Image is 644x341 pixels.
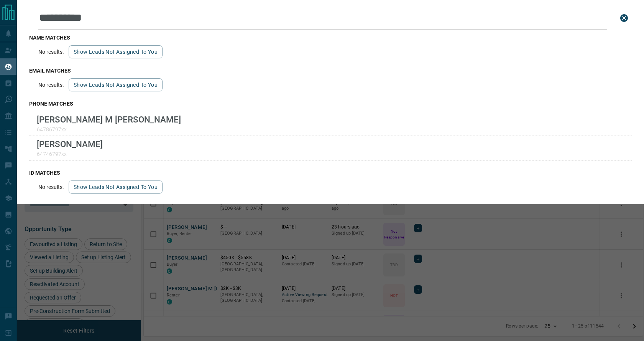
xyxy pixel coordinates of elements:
button: close search bar [616,10,632,26]
p: No results. [38,184,64,190]
p: No results. [38,82,64,88]
h3: name matches [29,35,632,41]
p: No results. [38,49,64,55]
button: show leads not assigned to you [69,180,163,194]
p: 64786797xx [37,126,181,132]
h3: id matches [29,170,632,176]
p: [PERSON_NAME] [37,139,103,149]
p: [PERSON_NAME] M [PERSON_NAME] [37,114,181,124]
p: 64746797xx [37,151,103,157]
button: show leads not assigned to you [69,78,163,91]
h3: phone matches [29,101,632,107]
h3: email matches [29,68,632,74]
button: show leads not assigned to you [69,45,163,58]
